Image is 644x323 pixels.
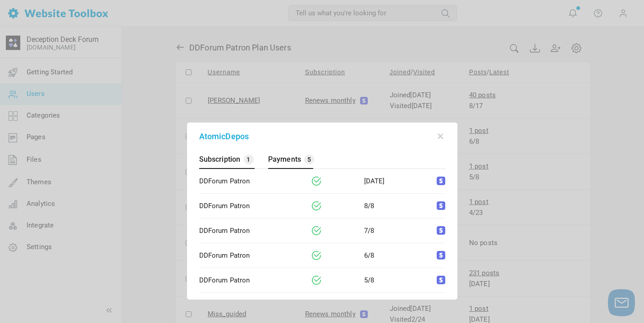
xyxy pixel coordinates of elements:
[199,130,249,142] a: AtomicDepos
[199,250,311,261] span: DDForum Patron
[364,276,374,284] time: 5/8/25
[247,156,250,163] span: 1
[199,200,311,211] span: DDForum Patron
[199,176,311,187] span: DDForum Patron
[199,275,311,286] span: DDForum Patron
[364,202,374,210] time: 8/8/25
[268,155,301,164] span: Payments
[199,225,311,236] span: DDForum Patron
[307,156,311,163] span: 5
[364,251,374,259] time: 6/8/25
[364,177,385,185] time: 9/8/25
[199,155,241,164] span: Subscription
[364,227,374,235] time: 7/8/25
